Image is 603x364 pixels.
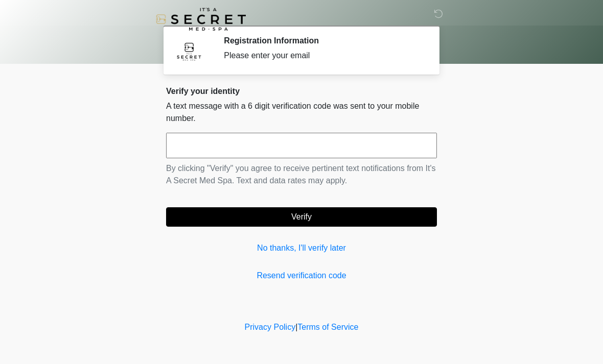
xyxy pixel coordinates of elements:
[224,50,422,62] div: Please enter your email
[245,323,296,331] a: Privacy Policy
[166,100,437,125] p: A text message with a 6 digit verification code was sent to your mobile number.
[295,323,297,331] a: |
[297,323,358,331] a: Terms of Service
[166,86,437,96] h2: Verify your identity
[224,36,422,45] h2: Registration Information
[166,162,437,187] p: By clicking "Verify" you agree to receive pertinent text notifications from It's A Secret Med Spa...
[174,36,204,66] img: Agent Avatar
[166,207,437,227] button: Verify
[166,270,437,282] a: Resend verification code
[156,8,246,31] img: It's A Secret Med Spa Logo
[166,242,437,254] a: No thanks, I'll verify later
